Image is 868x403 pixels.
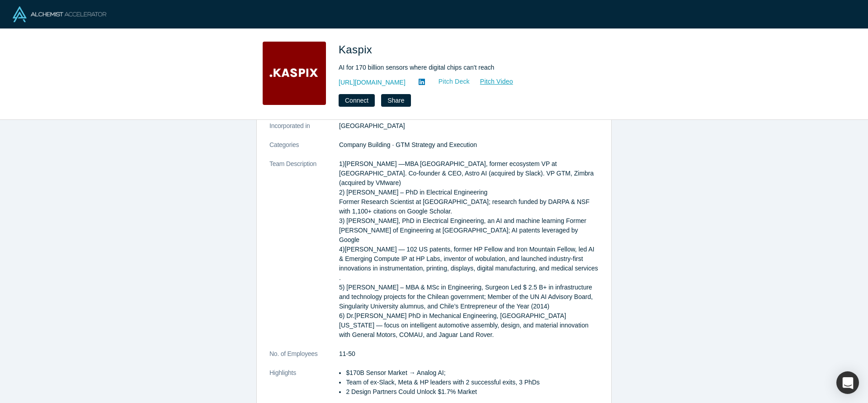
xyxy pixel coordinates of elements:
button: Connect [339,94,375,107]
dt: Categories [269,140,339,159]
dt: Incorporated in [269,121,339,140]
button: Share [381,94,410,107]
span: Company Building · GTM Strategy and Execution [339,141,477,148]
span: Kaspix [339,43,375,56]
li: $170B Sensor Market → Analog AI; [346,368,599,378]
a: [URL][DOMAIN_NAME] [339,78,406,87]
li: 2 Design Partners Could Unlock $1.7% Market [346,387,599,397]
dt: Team Description [269,159,339,349]
dt: No. of Employees [269,349,339,368]
img: Kaspix's Logo [263,42,326,105]
li: Team of ex-Slack, Meta & HP leaders with 2 successful exits, 3 PhDs [346,378,599,387]
img: Alchemist Logo [13,6,106,22]
a: Pitch Video [470,76,514,87]
p: 1)[PERSON_NAME] —MBA [GEOGRAPHIC_DATA], former ecosystem VP at [GEOGRAPHIC_DATA]. Co-founder & CE... [339,159,599,340]
a: Pitch Deck [429,76,470,87]
dd: 11-50 [339,349,599,359]
div: AI for 170 billion sensors where digital chips can't reach [339,63,592,72]
dd: [GEOGRAPHIC_DATA] [339,121,599,131]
